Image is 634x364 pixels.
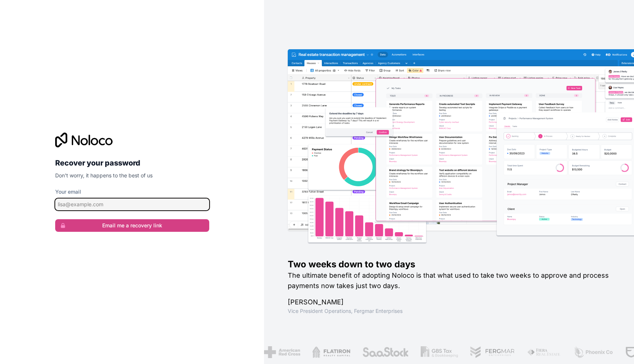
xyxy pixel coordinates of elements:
h2: The ultimate benefit of adopting Noloco is that what used to take two weeks to approve and proces... [288,270,610,291]
img: /assets/american-red-cross-BAupjrZR.png [264,346,300,358]
h1: Vice President Operations , Fergmar Enterprises [288,307,610,315]
button: Email me a recovery link [55,219,209,232]
h1: Two weeks down to two days [288,258,610,270]
input: email [55,198,209,210]
img: /assets/fiera-fwj2N5v4.png [527,346,561,358]
img: /assets/phoenix-BREaitsQ.png [573,346,613,358]
img: /assets/fergmar-CudnrXN5.png [470,346,515,358]
img: /assets/saastock-C6Zbiodz.png [362,346,408,358]
h1: [PERSON_NAME] [288,297,610,307]
img: /assets/flatiron-C8eUkumj.png [311,346,350,358]
label: Your email [55,188,81,196]
h2: Recover your password [55,156,209,170]
p: Don't worry, it happens to the best of us [55,172,209,179]
img: /assets/gbstax-C-GtDUiK.png [420,346,458,358]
